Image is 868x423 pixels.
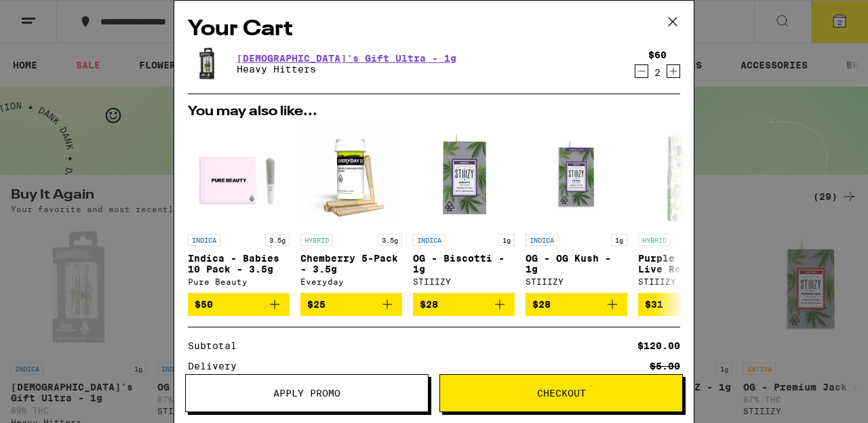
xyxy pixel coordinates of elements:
[378,234,402,246] p: 3.5g
[611,234,627,246] p: 1g
[635,64,648,78] button: Decrement
[638,253,740,275] p: Purple Zlushie Live Resin Liquid Diamonds - 1g
[188,253,290,275] p: Indica - Babies 10 Pack - 3.5g
[498,234,515,246] p: 1g
[237,53,456,64] a: [DEMOGRAPHIC_DATA]'s Gift Ultra - 1g
[300,253,402,275] p: Chemberry 5-Pack - 3.5g
[300,234,333,246] p: HYBRID
[537,388,586,398] span: Checkout
[413,293,515,316] button: Add to bag
[307,299,325,310] span: $25
[638,293,740,316] button: Add to bag
[188,293,290,316] button: Add to bag
[439,374,683,412] button: Checkout
[526,125,627,227] img: STIIIZY - OG - OG Kush - 1g
[300,125,402,293] a: Open page for Chemberry 5-Pack - 3.5g from Everyday
[648,67,667,78] div: 2
[300,293,402,316] button: Add to bag
[188,125,290,227] img: Pure Beauty - Indica - Babies 10 Pack - 3.5g
[638,277,740,286] div: STIIIZY
[188,45,226,83] img: Heavy Hitters - God's Gift Ultra - 1g
[188,125,290,293] a: Open page for Indica - Babies 10 Pack - 3.5g from Pure Beauty
[526,234,558,246] p: INDICA
[638,234,671,246] p: HYBRID
[300,277,402,286] div: Everyday
[413,125,515,227] img: STIIIZY - OG - Biscotti - 1g
[188,341,246,350] div: Subtotal
[526,277,627,286] div: STIIIZY
[413,277,515,286] div: STIIIZY
[188,14,680,45] h2: Your Cart
[185,374,429,412] button: Apply Promo
[265,234,290,246] p: 3.5g
[638,125,740,293] a: Open page for Purple Zlushie Live Resin Liquid Diamonds - 1g from STIIIZY
[188,234,220,246] p: INDICA
[645,299,663,310] span: $31
[420,299,438,310] span: $28
[413,234,446,246] p: INDICA
[237,64,456,75] p: Heavy Hitters
[188,105,680,119] h2: You may also like...
[188,277,290,286] div: Pure Beauty
[300,125,402,227] img: Everyday - Chemberry 5-Pack - 3.5g
[532,299,551,310] span: $28
[526,253,627,275] p: OG - OG Kush - 1g
[188,361,246,371] div: Delivery
[638,125,740,227] img: STIIIZY - Purple Zlushie Live Resin Liquid Diamonds - 1g
[413,253,515,275] p: OG - Biscotti - 1g
[648,49,667,60] div: $60
[637,341,680,350] div: $120.00
[650,361,680,371] div: $5.00
[195,299,213,310] span: $50
[273,388,340,398] span: Apply Promo
[526,293,627,316] button: Add to bag
[413,125,515,293] a: Open page for OG - Biscotti - 1g from STIIIZY
[667,64,680,78] button: Increment
[526,125,627,293] a: Open page for OG - OG Kush - 1g from STIIIZY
